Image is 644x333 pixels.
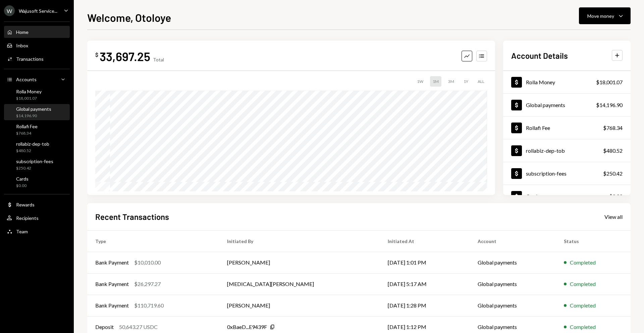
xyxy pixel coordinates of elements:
[95,280,129,288] div: Bank Payment
[470,273,556,295] td: Global payments
[16,124,38,129] div: Rollafi Fee
[503,185,631,207] a: Cards$0.00
[570,323,596,331] div: Completed
[470,295,556,316] td: Global payments
[4,53,70,65] a: Transactions
[570,258,596,267] div: Completed
[526,193,540,199] div: Cards
[445,76,457,87] div: 3M
[380,230,470,252] th: Initiated At
[503,71,631,93] a: Rolla Money$18,001.07
[4,39,70,51] a: Inbox
[503,116,631,139] a: Rollafi Fee$768.34
[16,229,28,234] div: Team
[414,76,426,87] div: 1W
[95,258,129,267] div: Bank Payment
[526,102,565,108] div: Global payments
[16,106,51,112] div: Global payments
[4,212,70,224] a: Recipients
[16,176,29,182] div: Cards
[219,230,380,252] th: Initiated By
[503,94,631,116] a: Global payments$14,196.90
[219,295,380,316] td: [PERSON_NAME]
[16,43,28,48] div: Inbox
[87,11,171,24] h1: Welcome, Otoloye
[603,170,623,178] div: $250.42
[603,124,623,132] div: $768.34
[134,301,164,310] div: $110,719.60
[470,252,556,273] td: Global payments
[100,49,150,64] div: 33,697.25
[16,96,42,101] div: $18,001.07
[4,174,70,190] a: Cards$0.00
[153,57,164,62] div: Total
[227,323,267,331] div: 0xBaeD...E9439F
[16,131,38,136] div: $768.34
[503,162,631,185] a: subscription-fees$250.42
[19,8,57,14] div: Wajusoft Service...
[16,113,51,119] div: $14,196.90
[4,26,70,38] a: Home
[95,301,129,310] div: Bank Payment
[430,76,441,87] div: 1M
[380,295,470,316] td: [DATE] 1:28 PM
[4,198,70,210] a: Rewards
[4,73,70,85] a: Accounts
[526,79,555,85] div: Rolla Money
[219,252,380,273] td: [PERSON_NAME]
[603,147,623,155] div: $480.52
[556,230,631,252] th: Status
[587,12,614,19] div: Move money
[134,258,161,267] div: $10,010.00
[119,323,158,331] div: 50,643.27 USDC
[95,51,98,58] div: $
[526,147,565,154] div: rollabiz-dep-tob
[4,104,70,120] a: Global payments$14,196.90
[95,323,114,331] div: Deposit
[380,273,470,295] td: [DATE] 5:17 AM
[526,170,567,177] div: subscription-fees
[570,280,596,288] div: Completed
[134,280,161,288] div: $26,297.27
[16,183,29,189] div: $0.00
[95,211,169,222] h2: Recent Transactions
[16,202,35,207] div: Rewards
[503,139,631,162] a: rollabiz-dep-tob$480.52
[4,5,15,16] div: W
[609,192,623,200] div: $0.00
[4,225,70,237] a: Team
[87,230,219,252] th: Type
[596,78,623,86] div: $18,001.07
[470,230,556,252] th: Account
[4,87,70,103] a: Rolla Money$18,001.07
[570,301,596,310] div: Completed
[16,165,53,171] div: $250.42
[16,148,49,154] div: $480.52
[16,56,44,62] div: Transactions
[604,213,623,220] div: View all
[380,252,470,273] td: [DATE] 1:01 PM
[4,139,70,155] a: rollabiz-dep-tob$480.52
[4,156,70,173] a: subscription-fees$250.42
[596,101,623,109] div: $14,196.90
[4,122,70,138] a: Rollafi Fee$768.34
[461,76,471,87] div: 1Y
[16,89,42,94] div: Rolla Money
[475,76,487,87] div: ALL
[579,7,631,24] button: Move money
[16,77,37,82] div: Accounts
[511,50,568,61] h2: Account Details
[16,215,39,221] div: Recipients
[604,213,623,220] a: View all
[16,29,29,35] div: Home
[526,125,550,131] div: Rollafi Fee
[219,273,380,295] td: [MEDICAL_DATA][PERSON_NAME]
[16,158,53,164] div: subscription-fees
[16,141,49,147] div: rollabiz-dep-tob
